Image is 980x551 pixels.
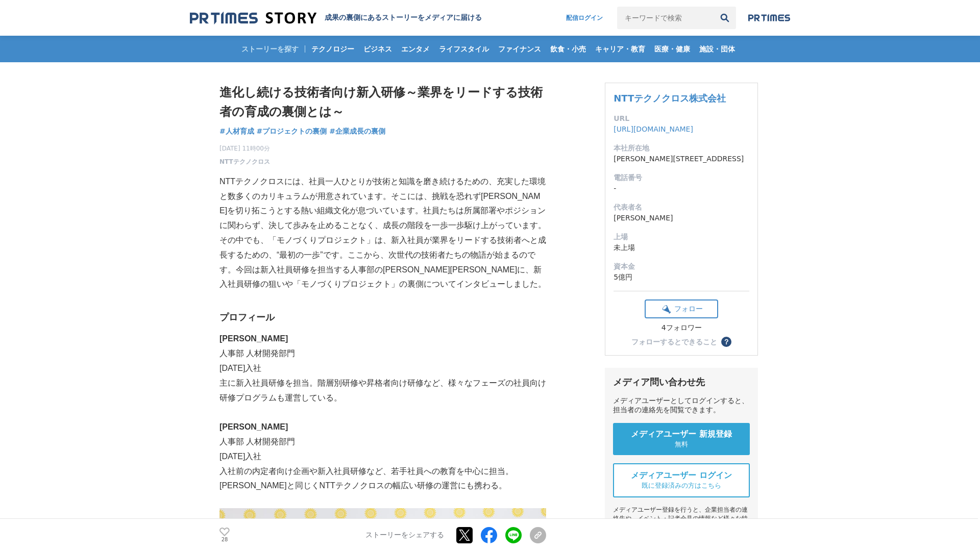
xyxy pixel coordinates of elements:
[219,479,546,493] p: [PERSON_NAME]と同じくNTTテクノクロスの幅広い研修の運営にも携わる。
[675,440,688,449] span: 無料
[614,272,749,283] dd: 5億円
[219,435,546,449] p: 人事部 人材開発部門
[219,157,270,166] a: NTTテクノクロス
[614,172,749,183] dt: 電話番号
[397,36,434,62] a: エンタメ
[613,506,750,549] div: メディアユーザー登録を行うと、企業担当者の連絡先や、イベント・記者会見の情報など様々な特記情報を閲覧できます。 ※内容はストーリー・プレスリリースにより異なります。
[642,481,721,490] span: 既に登録済みの方はこちら
[614,113,749,124] dt: URL
[494,36,545,62] a: ファイナンス
[329,127,385,136] span: #企業成長の裏側
[614,213,749,223] dd: [PERSON_NAME]
[613,423,750,455] a: メディアユーザー 新規登録 無料
[219,464,546,479] p: 入社前の内定者向け企画や新入社員研修など、若手社員への教育を中心に担当。
[631,338,717,345] div: フォローするとできること
[617,7,714,29] input: キーワードで検索
[591,44,649,54] span: キャリア・教育
[723,338,730,345] span: ？
[695,36,739,62] a: 施設・団体
[650,36,694,62] a: 医療・健康
[307,36,358,62] a: テクノロジー
[219,174,546,233] p: NTTテクノクロスには、社員一人ひとりが技術と知識を磨き続けるための、充実した環境と数多くのカリキュラムが用意されています。そこには、挑戦を恐れず[PERSON_NAME]を切り拓こうとする熱い...
[645,323,718,333] div: 4フォロワー
[219,346,546,361] p: 人事部 人材開発部門
[695,44,739,54] span: 施設・団体
[257,127,327,136] span: #プロジェクトの裏側
[190,11,316,25] img: 成果の裏側にあるストーリーをメディアに届ける
[721,337,731,347] button: ？
[613,396,750,415] div: メディアユーザーとしてログインすると、担当者の連絡先を閲覧できます。
[614,125,693,133] a: [URL][DOMAIN_NAME]
[359,36,396,62] a: ビジネス
[556,7,613,29] a: 配信ログイン
[614,202,749,213] dt: 代表者名
[613,463,750,497] a: メディアユーザー ログイン 既に登録済みの方はこちら
[614,261,749,272] dt: 資本金
[714,7,736,29] button: 検索
[329,126,385,137] a: #企業成長の裏側
[219,449,546,464] p: [DATE]入社
[219,334,288,343] strong: [PERSON_NAME]
[435,36,493,62] a: ライフスタイル
[614,232,749,242] dt: 上場
[219,126,254,137] a: #人材育成
[613,376,750,388] div: メディア問い合わせ先
[219,127,254,136] span: #人材育成
[397,44,434,54] span: エンタメ
[614,93,726,104] a: NTTテクノクロス株式会社
[546,44,590,54] span: 飲食・小売
[748,14,790,22] img: prtimes
[614,154,749,164] dd: [PERSON_NAME][STREET_ADDRESS]
[591,36,649,62] a: キャリア・教育
[359,44,396,54] span: ビジネス
[614,242,749,253] dd: 未上場
[219,376,546,406] p: 主に新入社員研修を担当。階層別研修や昇格者向け研修など、様々なフェーズの社員向け研修プログラムも運営している。
[645,299,718,318] button: フォロー
[219,361,546,376] p: [DATE]入社
[307,44,358,54] span: テクノロジー
[257,126,327,137] a: #プロジェクトの裏側
[219,83,546,122] h1: 進化し続ける技術者向け新入研修～業界をリードする技術者の育成の裏側とは～
[219,422,288,431] strong: [PERSON_NAME]
[546,36,590,62] a: 飲食・小売
[219,312,275,322] strong: プロフィール
[190,11,482,25] a: 成果の裏側にあるストーリーをメディアに届ける 成果の裏側にあるストーリーをメディアに届ける
[631,470,732,481] span: メディアユーザー ログイン
[614,183,749,194] dd: -
[219,144,270,153] span: [DATE] 11時00分
[219,233,546,292] p: その中でも、「モノづくりプロジェクト」は、新入社員が業界をリードする技術者へと成長するための、“最初の一歩”です。ここから、次世代の技術者たちの物語が始まるのです。今回は新入社員研修を担当する人...
[435,44,493,54] span: ライフスタイル
[650,44,694,54] span: 医療・健康
[219,537,230,542] p: 28
[631,429,732,440] span: メディアユーザー 新規登録
[325,13,482,22] h2: 成果の裏側にあるストーリーをメディアに届ける
[365,531,444,540] p: ストーリーをシェアする
[614,143,749,154] dt: 本社所在地
[494,44,545,54] span: ファイナンス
